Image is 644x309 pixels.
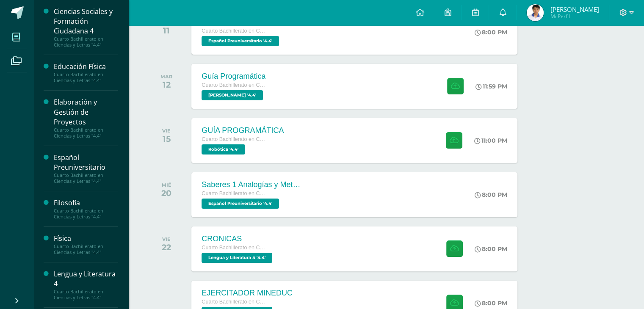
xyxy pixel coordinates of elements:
[202,144,245,154] span: Robótica '4.4'
[54,269,118,289] div: Lengua y Literatura 4
[202,299,265,305] span: Cuarto Bachillerato en Ciencias y Letras
[550,5,599,14] span: [PERSON_NAME]
[54,234,118,255] a: FísicaCuarto Bachillerato en Ciencias y Letras "4.4"
[162,236,171,242] div: VIE
[54,289,118,301] div: Cuarto Bachillerato en Ciencias y Letras "4.4"
[475,191,507,199] div: 8:00 PM
[54,269,118,301] a: Lengua y Literatura 4Cuarto Bachillerato en Ciencias y Letras "4.4"
[54,198,118,220] a: FilosofíaCuarto Bachillerato en Ciencias y Letras "4.4"
[54,127,118,139] div: Cuarto Bachillerato en Ciencias y Letras "4.4"
[475,245,507,253] div: 8:00 PM
[54,7,118,48] a: Ciencias Sociales y Formación Ciudadana 4Cuarto Bachillerato en Ciencias y Letras "4.4"
[202,28,265,34] span: Cuarto Bachillerato en Ciencias y Letras
[162,134,171,144] div: 15
[54,7,118,36] div: Ciencias Sociales y Formación Ciudadana 4
[54,208,118,220] div: Cuarto Bachillerato en Ciencias y Letras "4.4"
[54,153,118,172] div: Español Preuniversitario
[54,97,118,138] a: Elaboración y Gestión de ProyectosCuarto Bachillerato en Ciencias y Letras "4.4"
[202,136,265,142] span: Cuarto Bachillerato en Ciencias y Letras
[202,126,284,135] div: GUÍA PROGRAMÁTICA
[202,253,272,263] span: Lengua y Literatura 4 '4.4'
[202,36,279,46] span: Español Preuniversitario '4.4'
[54,36,118,48] div: Cuarto Bachillerato en Ciencias y Letras "4.4"
[527,4,544,21] img: e1452881eee4047204c5bfab49ceb0f5.png
[202,289,293,298] div: EJERCITADOR MINEDUC
[161,188,171,198] div: 20
[54,234,118,243] div: Física
[161,182,171,188] div: MIÉ
[162,242,171,252] div: 22
[162,128,171,134] div: VIE
[160,74,172,80] div: MAR
[161,25,172,36] div: 11
[160,80,172,90] div: 12
[475,28,507,36] div: 8:00 PM
[550,13,599,20] span: Mi Perfil
[202,90,263,100] span: PEREL '4.4'
[475,299,507,307] div: 8:00 PM
[202,245,265,251] span: Cuarto Bachillerato en Ciencias y Letras
[474,137,507,144] div: 11:00 PM
[54,198,118,208] div: Filosofía
[54,62,118,83] a: Educación FísicaCuarto Bachillerato en Ciencias y Letras "4.4"
[54,72,118,83] div: Cuarto Bachillerato en Ciencias y Letras "4.4"
[54,153,118,184] a: Español PreuniversitarioCuarto Bachillerato en Ciencias y Letras "4.4"
[54,172,118,184] div: Cuarto Bachillerato en Ciencias y Letras "4.4"
[54,243,118,255] div: Cuarto Bachillerato en Ciencias y Letras "4.4"
[202,190,265,196] span: Cuarto Bachillerato en Ciencias y Letras
[202,82,265,88] span: Cuarto Bachillerato en Ciencias y Letras
[54,62,118,72] div: Educación Física
[202,199,279,209] span: Español Preuniversitario '4.4'
[202,235,274,243] div: CRONICAS
[475,83,507,90] div: 11:59 PM
[54,97,118,127] div: Elaboración y Gestión de Proyectos
[202,72,265,81] div: Guía Programática
[202,180,303,189] div: Saberes 1 Analogías y Metáforas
